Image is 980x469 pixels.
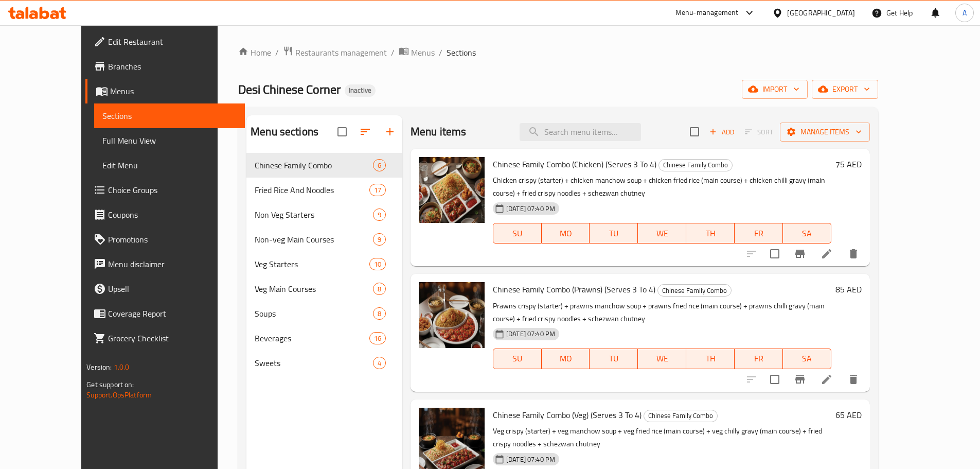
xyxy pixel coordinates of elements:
span: Promotions [108,233,237,246]
a: Coupons [85,202,245,227]
div: Non-veg Main Courses9 [246,227,402,252]
div: Fried Rice And Noodles17 [246,178,402,202]
h2: Menu sections [251,124,318,140]
span: Select section first [738,124,780,140]
button: SA [783,349,831,369]
span: Veg Starters [255,258,369,270]
span: TU [594,351,634,366]
button: TU [590,223,638,244]
button: Branch-specific-item [788,367,812,392]
span: 9 [373,210,385,220]
span: Coverage Report [108,307,237,320]
span: Chinese Family Combo (Chicken) (Serves 3 To 4) [493,157,656,172]
span: SU [497,226,538,241]
span: Inactive [345,86,376,95]
span: Branches [108,60,237,73]
img: Chinese Family Combo (Chicken) (Serves 3 To 4) [419,157,485,223]
span: SA [787,351,827,366]
div: items [373,233,386,246]
span: Desi Chinese Corner [238,78,341,101]
a: Menus [85,79,245,103]
button: WE [638,223,686,244]
p: Veg crispy (starter) + veg manchow soup + veg fried rice (main course) + veg chilly gravy (main c... [493,425,831,450]
img: Chinese Family Combo (Prawns) (Serves 3 To 4) [419,282,485,348]
span: Chinese Family Combo (Prawns) (Serves 3 To 4) [493,282,655,297]
span: WE [642,351,682,366]
p: Chicken crispy (starter) + chicken manchow soup + chicken fried rice (main course) + chicken chil... [493,174,831,200]
span: Sections [102,110,237,122]
h6: 85 AED [835,282,862,297]
div: Sweets4 [246,351,402,375]
span: 8 [373,309,385,319]
span: Sweets [255,357,373,369]
a: Edit Restaurant [85,29,245,54]
span: Add item [705,124,738,140]
span: 17 [370,185,385,195]
span: Chinese Family Combo [644,410,717,422]
span: Select section [684,121,705,143]
span: SA [787,226,827,241]
span: Chinese Family Combo [658,285,731,297]
span: Sort sections [353,119,378,144]
input: search [520,123,641,141]
div: Chinese Family Combo [657,284,732,297]
div: Veg Main Courses [255,283,373,295]
a: Sections [94,103,245,128]
span: SU [497,351,538,366]
span: Chinese Family Combo [659,159,732,171]
span: TU [594,226,634,241]
span: 8 [373,284,385,294]
span: 4 [373,358,385,368]
span: 16 [370,334,385,343]
a: Promotions [85,227,245,252]
a: Upsell [85,276,245,301]
a: Menu disclaimer [85,252,245,276]
span: FR [739,351,779,366]
span: Chinese Family Combo (Veg) (Serves 3 To 4) [493,407,642,423]
button: Add section [378,119,402,144]
a: Grocery Checklist [85,326,245,351]
span: export [820,83,870,96]
nav: breadcrumb [238,46,878,59]
span: Restaurants management [295,46,387,59]
span: Non Veg Starters [255,209,373,221]
span: Coupons [108,209,237,221]
a: Branches [85,54,245,79]
button: export [812,80,878,99]
span: [DATE] 07:40 PM [502,329,559,339]
button: TH [686,223,735,244]
button: delete [841,367,866,392]
div: [GEOGRAPHIC_DATA] [787,7,855,19]
a: Support.OpsPlatform [86,388,152,402]
button: SU [493,223,542,244]
a: Home [238,46,271,59]
button: MO [542,223,590,244]
span: [DATE] 07:40 PM [502,455,559,464]
button: WE [638,349,686,369]
li: / [439,46,442,59]
p: Prawns crispy (starter) + prawns manchow soup + prawns fried rice (main course) + prawns chilli g... [493,300,831,325]
div: Menu-management [675,7,739,19]
span: Choice Groups [108,184,237,196]
a: Restaurants management [283,46,387,59]
button: Add [705,124,738,140]
h6: 75 AED [835,157,862,171]
div: items [373,283,386,295]
div: Chinese Family Combo [658,159,733,171]
span: Beverages [255,332,369,344]
span: 10 [370,259,385,269]
span: Grocery Checklist [108,332,237,344]
span: Edit Menu [102,159,237,171]
button: import [742,80,808,99]
span: WE [642,226,682,241]
span: [DATE] 07:40 PM [502,204,559,214]
span: MO [546,226,586,241]
div: items [369,332,386,344]
li: / [275,46,279,59]
button: MO [542,349,590,369]
span: Get support on: [86,378,134,391]
button: FR [735,223,783,244]
span: Edit Restaurant [108,36,237,48]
